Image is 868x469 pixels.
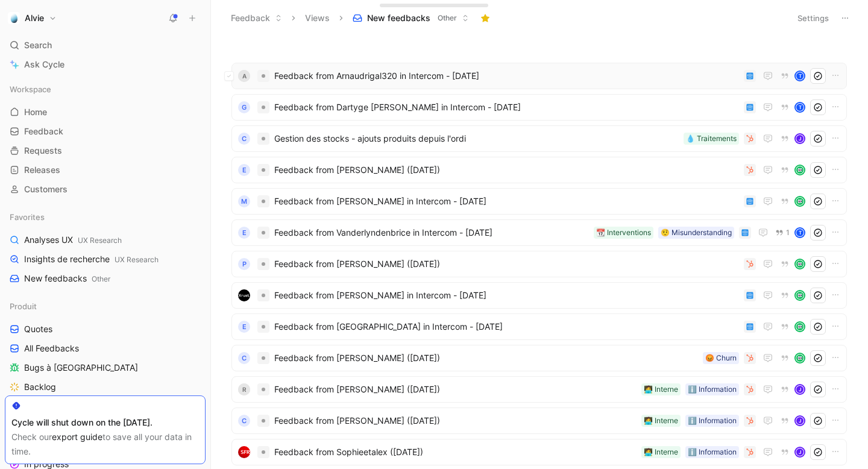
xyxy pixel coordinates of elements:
span: Search [24,38,52,52]
a: EFeedback from [PERSON_NAME] ([DATE])avatar [231,157,847,183]
span: UX Research [115,255,159,264]
div: C [238,133,250,145]
div: C [238,352,250,364]
span: Feedback from Dartyge [PERSON_NAME] in Intercom - [DATE] [274,100,739,115]
div: Check our to save all your data in time. [11,430,199,459]
a: Requests [5,142,206,160]
img: avatar [796,197,804,206]
span: Feedback from [PERSON_NAME] in Intercom - [DATE] [274,194,739,209]
a: EFeedback from [GEOGRAPHIC_DATA] in Intercom - [DATE]avatar [231,313,847,340]
span: Feedback from Arnaudrigal320 in Intercom - [DATE] [274,69,739,83]
div: T [796,103,804,112]
a: Home [5,103,206,121]
a: Bugs à [GEOGRAPHIC_DATA] [5,359,206,377]
a: RFeedback from [PERSON_NAME] ([DATE])ℹ️ Information🧑‍💻 InterneJ [231,376,847,403]
a: CGestion des stocks - ajouts produits depuis l'ordi💧 TraitementsJ [231,125,847,152]
span: Feedback from [PERSON_NAME] ([DATE]) [274,257,739,271]
a: Feedback [5,122,206,140]
span: Other [438,12,457,24]
a: CFeedback from [PERSON_NAME] ([DATE])😡 Churnavatar [231,345,847,371]
span: Backlog [24,381,56,393]
div: J [796,134,804,143]
a: Releases [5,161,206,179]
a: Insights de rechercheUX Research [5,250,206,268]
span: All Feedbacks [24,342,79,354]
a: AFeedback from Arnaudrigal320 in Intercom - [DATE]T [231,63,847,89]
span: Feedback from [PERSON_NAME] in Intercom - [DATE] [274,288,739,303]
a: Ask Cycle [5,55,206,74]
div: R [238,383,250,395]
a: export guide [52,432,102,442]
a: mFeedback from [PERSON_NAME] in Intercom - [DATE]avatar [231,188,847,215]
div: 📆 Interventions [596,227,651,239]
span: Favorites [10,211,45,223]
button: New feedbacksOther [347,9,474,27]
span: New feedbacks [367,12,430,24]
div: Favorites [5,208,206,226]
div: 🧑‍💻 Interne [644,446,678,458]
a: GFeedback from Dartyge [PERSON_NAME] in Intercom - [DATE]T [231,94,847,121]
button: Views [300,9,335,27]
span: Feedback [24,125,63,137]
a: Backlog [5,378,206,396]
a: New feedbacksOther [5,269,206,288]
div: P [238,258,250,270]
button: 1 [773,226,792,239]
a: EFeedback from Vanderlyndenbrice in Intercom - [DATE]🤨 Misunderstanding📆 Interventions1T [231,219,847,246]
div: E [238,227,250,239]
span: Feedback from Sophieetalex ([DATE]) [274,445,637,459]
img: avatar [796,323,804,331]
span: Feedback from [PERSON_NAME] ([DATE]) [274,382,637,397]
div: 🤨 Misunderstanding [661,227,732,239]
span: Releases [24,164,60,176]
a: Quotes [5,320,206,338]
button: Feedback [225,9,288,27]
a: logoFeedback from [PERSON_NAME] in Intercom - [DATE]avatar [231,282,847,309]
img: logo [238,289,250,301]
span: 1 [786,229,790,236]
div: J [796,448,804,456]
div: ℹ️ Information [688,383,737,395]
div: ℹ️ Information [688,446,737,458]
span: Feedback from [PERSON_NAME] ([DATE]) [274,351,698,365]
a: Customers [5,180,206,198]
h1: Alvie [25,13,44,24]
span: Workspace [10,83,51,95]
img: logo [238,446,250,458]
a: PFeedback from [PERSON_NAME] ([DATE])avatar [231,251,847,277]
div: m [238,195,250,207]
a: CFeedback from [PERSON_NAME] ([DATE])ℹ️ Information🧑‍💻 InterneJ [231,408,847,434]
div: Search [5,36,206,54]
span: Quotes [24,323,52,335]
span: Insights de recherche [24,253,159,266]
span: Gestion des stocks - ajouts produits depuis l'ordi [274,131,679,146]
a: Analyses UXUX Research [5,231,206,249]
div: G [238,101,250,113]
button: Settings [792,10,834,27]
div: A [238,70,250,82]
div: Produit [5,297,206,315]
div: 🧑‍💻 Interne [644,383,678,395]
div: ℹ️ Information [688,415,737,427]
button: AlvieAlvie [5,10,60,27]
span: Produit [10,300,37,312]
span: Home [24,106,47,118]
span: Requests [24,145,62,157]
img: avatar [796,291,804,300]
span: Feedback from [PERSON_NAME] ([DATE]) [274,163,739,177]
span: Ask Cycle [24,57,64,72]
div: C [238,415,250,427]
div: J [796,385,804,394]
span: Bugs à [GEOGRAPHIC_DATA] [24,362,138,374]
div: T [796,228,804,237]
img: Alvie [8,12,20,24]
a: logoFeedback from Sophieetalex ([DATE])ℹ️ Information🧑‍💻 InterneJ [231,439,847,465]
span: Feedback from [GEOGRAPHIC_DATA] in Intercom - [DATE] [274,319,739,334]
div: E [238,321,250,333]
span: New feedbacks [24,272,110,285]
img: avatar [796,354,804,362]
div: Cycle will shut down on the [DATE]. [11,415,199,430]
span: UX Research [78,236,122,245]
div: Workspace [5,80,206,98]
div: E [238,164,250,176]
